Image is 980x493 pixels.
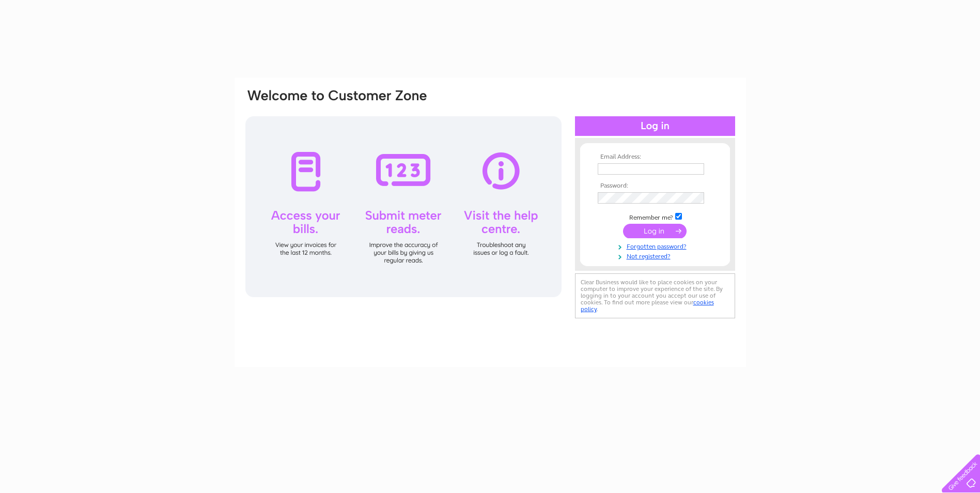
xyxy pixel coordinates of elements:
[623,224,687,238] input: Submit
[581,299,714,313] a: cookies policy
[595,182,715,190] th: Password:
[575,273,735,318] div: Clear Business would like to place cookies on your computer to improve your experience of the sit...
[598,251,715,260] a: Not registered?
[595,153,715,161] th: Email Address:
[595,211,715,222] td: Remember me?
[598,241,715,251] a: Forgotten password?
